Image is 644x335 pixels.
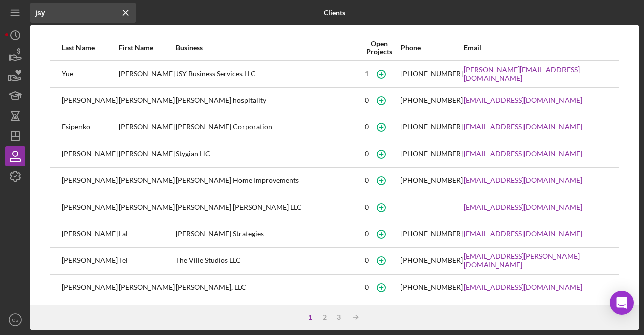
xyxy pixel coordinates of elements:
a: [PERSON_NAME][EMAIL_ADDRESS][DOMAIN_NAME] [464,65,607,82]
a: [EMAIL_ADDRESS][DOMAIN_NAME] [464,176,582,184]
div: [PERSON_NAME] hospitality [176,88,358,113]
div: [PERSON_NAME] [62,195,118,220]
div: The Ville Studios LLC [176,248,358,274]
div: JSY Business Services LLC [176,61,358,87]
a: [EMAIL_ADDRESS][PERSON_NAME][DOMAIN_NAME] [464,252,607,269]
b: Clients [324,9,345,17]
div: [PERSON_NAME] Home Improvements [176,168,358,193]
div: Business [176,44,358,52]
a: [EMAIL_ADDRESS][DOMAIN_NAME] [464,283,582,291]
a: [EMAIL_ADDRESS][DOMAIN_NAME] [464,230,582,238]
div: [PHONE_NUMBER] [400,70,463,78]
div: [PHONE_NUMBER] [400,230,463,238]
div: [PHONE_NUMBER] [400,96,463,104]
div: [PHONE_NUMBER] [400,123,463,131]
div: [PERSON_NAME] [119,275,175,300]
div: [PERSON_NAME], LLC [176,275,358,300]
div: 1 [365,70,369,78]
div: 3 [332,313,346,321]
div: Lal [119,222,175,247]
div: [PERSON_NAME] [119,142,175,167]
div: [PHONE_NUMBER] [400,150,463,158]
text: CS [12,317,18,323]
div: [PERSON_NAME] [62,88,118,113]
div: [PHONE_NUMBER] [400,256,463,264]
input: Search [30,3,136,23]
div: [PERSON_NAME] [62,142,118,167]
div: Esipenko [62,115,118,140]
div: First Name [119,44,175,52]
div: [PERSON_NAME] [119,61,175,87]
div: 0 [365,96,369,104]
div: 0 [365,150,369,158]
a: [EMAIL_ADDRESS][DOMAIN_NAME] [464,96,582,104]
div: [PERSON_NAME] [119,168,175,193]
div: 0 [365,176,369,184]
div: [PERSON_NAME] [62,248,118,274]
div: 0 [365,283,369,291]
div: [PERSON_NAME] [62,302,118,327]
div: Open Projects [359,40,399,56]
a: [EMAIL_ADDRESS][DOMAIN_NAME] [464,203,582,211]
div: [PERSON_NAME] [62,222,118,247]
div: 0 [365,203,369,211]
div: 1 [303,313,317,321]
div: Open Intercom Messenger [610,291,634,315]
button: CS [5,310,25,330]
div: Phone [400,44,463,52]
div: [PERSON_NAME] [119,195,175,220]
div: Email [464,44,607,52]
div: 0 [365,230,369,238]
div: [PERSON_NAME] [119,302,175,327]
div: [PERSON_NAME] Corporation [176,115,358,140]
div: 2 [317,313,332,321]
div: [PERSON_NAME] [62,275,118,300]
div: [PERSON_NAME] Strategies [176,222,358,247]
div: [PHONE_NUMBER] [400,283,463,291]
div: Tel [119,248,175,274]
div: Stygian HC [176,142,358,167]
div: Mil Hojas Bakery [176,302,358,327]
div: [PERSON_NAME] [PERSON_NAME] LLC [176,195,358,220]
div: Last Name [62,44,118,52]
div: [PHONE_NUMBER] [400,176,463,184]
div: [PERSON_NAME] [119,88,175,113]
div: 0 [365,256,369,264]
div: [PERSON_NAME] [119,115,175,140]
a: [EMAIL_ADDRESS][DOMAIN_NAME] [464,150,582,158]
div: Yue [62,61,118,87]
div: 0 [365,123,369,131]
div: [PERSON_NAME] [62,168,118,193]
a: [EMAIL_ADDRESS][DOMAIN_NAME] [464,123,582,131]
